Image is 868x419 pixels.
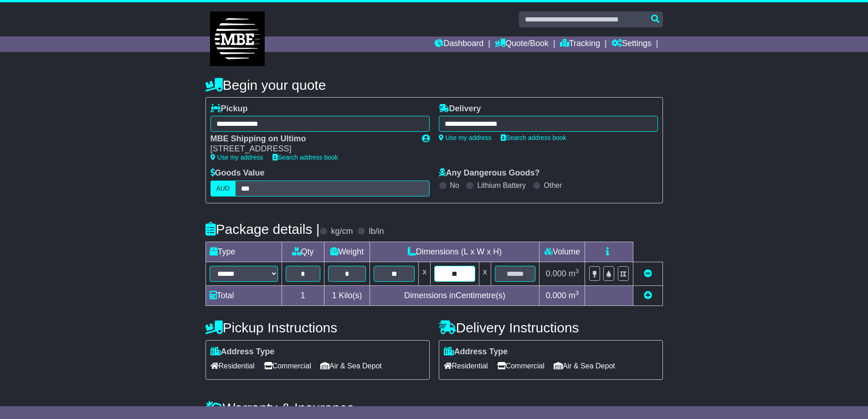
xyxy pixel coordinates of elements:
[435,36,483,52] a: Dashboard
[211,181,236,197] label: AUD
[205,285,282,305] td: Total
[272,154,338,161] a: Search address book
[211,359,255,373] span: Residential
[211,104,248,114] label: Pickup
[205,320,430,335] h4: Pickup Instructions
[370,285,539,305] td: Dimensions in Centimetre(s)
[370,242,539,262] td: Dimensions (L x W x H)
[211,154,263,161] a: Use my address
[444,359,488,373] span: Residential
[444,347,508,357] label: Address Type
[439,134,492,141] a: Use my address
[479,262,491,285] td: x
[546,291,566,300] span: 0.000
[644,269,652,278] a: Remove this item
[554,359,615,373] span: Air & Sea Depot
[477,181,526,190] label: Lithium Battery
[569,291,579,300] span: m
[211,168,265,178] label: Goods Value
[205,400,663,415] h4: Warranty & Insurance
[211,347,275,357] label: Address Type
[205,222,320,237] h4: Package details |
[546,269,566,278] span: 0.000
[205,242,282,262] td: Type
[497,359,544,373] span: Commercial
[575,290,579,296] sup: 3
[324,242,370,262] td: Weight
[369,227,384,237] label: lb/in
[331,227,353,237] label: kg/cm
[539,242,585,262] td: Volume
[439,104,481,114] label: Delivery
[575,268,579,274] sup: 3
[320,359,382,373] span: Air & Sea Depot
[282,285,324,305] td: 1
[205,78,663,93] h4: Begin your quote
[501,134,566,141] a: Search address book
[419,262,431,285] td: x
[332,291,336,300] span: 1
[282,242,324,262] td: Qty
[569,269,579,278] span: m
[611,36,652,52] a: Settings
[560,36,600,52] a: Tracking
[439,320,663,335] h4: Delivery Instructions
[264,359,311,373] span: Commercial
[450,181,459,190] label: No
[211,134,413,144] div: MBE Shipping on Ultimo
[211,144,413,154] div: [STREET_ADDRESS]
[495,36,549,52] a: Quote/Book
[544,181,562,190] label: Other
[644,291,652,300] a: Add new item
[324,285,370,305] td: Kilo(s)
[439,168,540,178] label: Any Dangerous Goods?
